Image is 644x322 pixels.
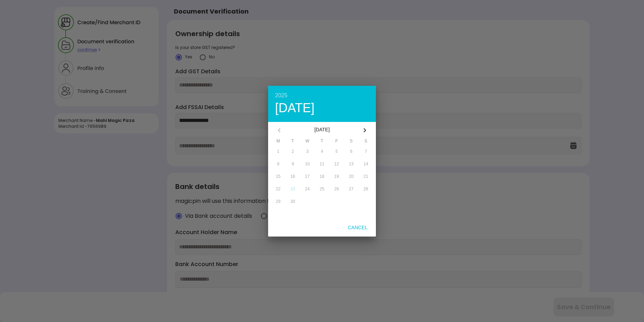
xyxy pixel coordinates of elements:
span: T [315,139,329,146]
button: 18 [315,171,329,182]
span: 3 [306,149,309,154]
span: T [285,139,300,146]
button: 22 [271,183,285,195]
button: 19 [329,171,344,182]
button: 23 [285,183,300,195]
span: 29 [276,199,280,204]
span: 6 [350,149,353,154]
button: 5 [329,146,344,157]
span: 15 [276,174,280,179]
span: 11 [320,162,324,166]
span: 17 [305,174,309,179]
span: 20 [349,174,353,179]
span: S [359,139,373,146]
button: 9 [285,158,300,170]
button: Cancel [342,221,373,234]
span: 18 [320,174,324,179]
span: 13 [349,162,353,166]
button: 15 [271,171,285,182]
span: 10 [305,162,309,166]
button: 3 [300,146,315,157]
button: 11 [315,158,329,170]
button: 14 [359,158,373,170]
button: 27 [344,183,359,195]
span: 21 [363,174,368,179]
span: 5 [336,149,338,154]
span: 30 [290,199,295,204]
button: 20 [344,171,359,182]
button: 24 [300,183,315,195]
span: S [344,139,359,146]
span: 19 [334,174,339,179]
button: 13 [344,158,359,170]
button: 8 [271,158,285,170]
button: 21 [359,171,373,182]
button: 25 [315,183,329,195]
button: 12 [329,158,344,170]
span: 16 [290,174,295,179]
button: 10 [300,158,315,170]
div: [DATE] [275,102,369,114]
button: 7 [359,146,373,157]
span: F [329,139,344,146]
button: 28 [359,183,373,195]
span: 9 [292,162,294,166]
span: 22 [276,187,280,191]
span: 7 [365,149,367,154]
span: 1 [277,149,280,154]
span: 26 [334,187,339,191]
span: 25 [320,187,324,191]
button: 1 [271,146,285,157]
span: 14 [363,162,368,166]
button: 2 [285,146,300,157]
button: 4 [315,146,329,157]
button: 6 [344,146,359,157]
span: 2 [292,149,294,154]
div: [DATE] [288,122,356,139]
span: 12 [334,162,339,166]
span: 4 [321,149,323,154]
div: 2025 [275,93,369,98]
span: 8 [277,162,280,166]
button: 16 [285,171,300,182]
span: W [300,139,315,146]
span: 24 [305,187,309,191]
span: 27 [349,187,353,191]
span: Cancel [342,225,373,230]
button: 29 [271,196,285,207]
span: 28 [363,187,368,191]
button: 17 [300,171,315,182]
button: 26 [329,183,344,195]
button: 30 [285,196,300,207]
span: 23 [290,187,295,191]
span: M [271,139,285,146]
